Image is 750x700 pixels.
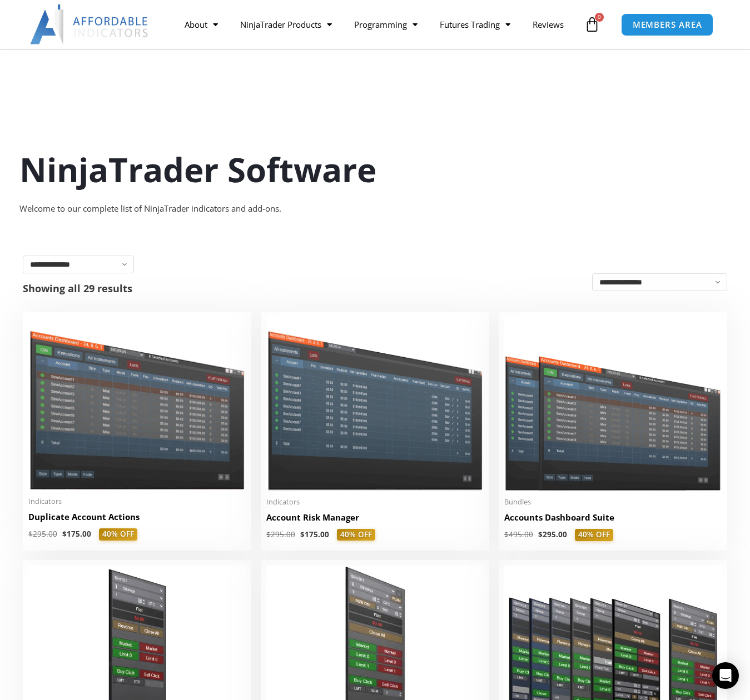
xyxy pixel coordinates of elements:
a: MEMBERS AREA [621,13,714,36]
img: Duplicate Account Actions [28,317,246,490]
span: $ [28,529,33,539]
bdi: 175.00 [62,529,91,539]
img: Account Risk Manager [266,317,484,490]
h1: NinjaTrader Software [19,146,731,193]
select: Shop order [592,273,727,291]
span: 0 [595,13,604,22]
bdi: 295.00 [538,529,567,539]
img: Accounts Dashboard Suite [504,317,722,491]
a: Programming [343,12,429,37]
span: $ [538,529,543,539]
a: NinjaTrader Products [229,12,343,37]
h2: Accounts Dashboard Suite [504,512,722,523]
span: $ [266,529,271,539]
bdi: 495.00 [504,529,533,539]
span: MEMBERS AREA [633,21,702,29]
div: Open Intercom Messenger [712,662,739,689]
span: Indicators [266,497,484,507]
a: Futures Trading [429,12,521,37]
span: 40% OFF [99,528,137,541]
p: Showing all 29 results [23,283,132,293]
div: Welcome to our complete list of NinjaTrader indicators and add-ons. [19,201,731,217]
bdi: 295.00 [28,529,57,539]
span: Bundles [504,497,722,507]
h2: Account Risk Manager [266,512,484,523]
a: Account Risk Manager [266,512,484,529]
bdi: 175.00 [300,529,329,539]
h2: Duplicate Account Actions [28,511,246,523]
span: Indicators [28,497,246,506]
span: $ [504,529,509,539]
a: Accounts Dashboard Suite [504,512,722,529]
a: Duplicate Account Actions [28,511,246,528]
a: 0 [568,8,617,41]
a: Reviews [521,12,575,37]
span: 40% OFF [575,529,613,541]
span: $ [62,529,67,539]
span: 40% OFF [337,529,375,541]
img: LogoAI | Affordable Indicators – NinjaTrader [30,4,150,44]
bdi: 295.00 [266,529,295,539]
nav: Menu [173,12,582,37]
a: About [173,12,229,37]
span: $ [300,529,305,539]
